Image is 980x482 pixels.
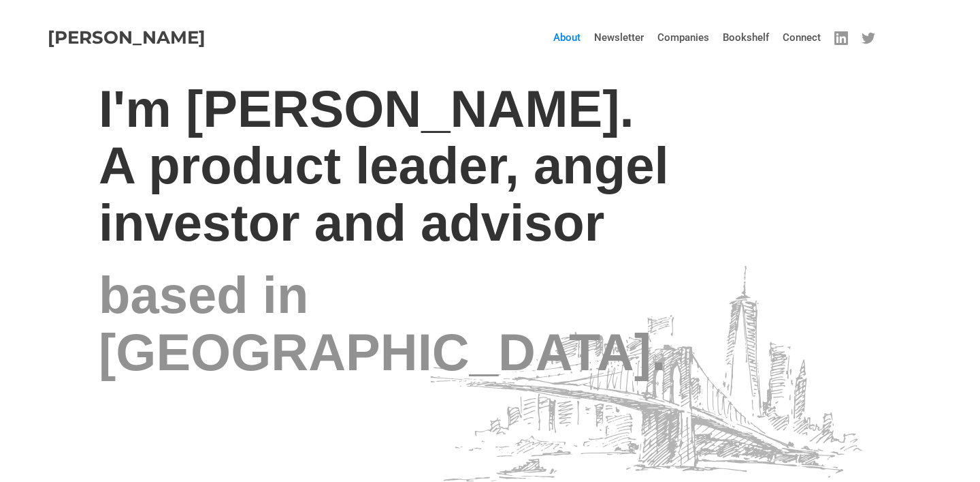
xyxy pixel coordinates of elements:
[776,17,828,58] a: Connect
[651,17,716,58] a: Companies
[48,20,206,55] a: [PERSON_NAME]
[716,17,776,58] a: Bookshelf
[862,31,875,45] img: linkedin-link
[834,31,848,45] img: linkedin-link
[546,17,587,58] a: About
[48,27,206,48] strong: [PERSON_NAME]
[587,17,651,58] a: Newsletter
[99,80,847,252] h2: I'm [PERSON_NAME]. A product leader, angel investor and advisor
[99,267,847,380] h2: based in [GEOGRAPHIC_DATA].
